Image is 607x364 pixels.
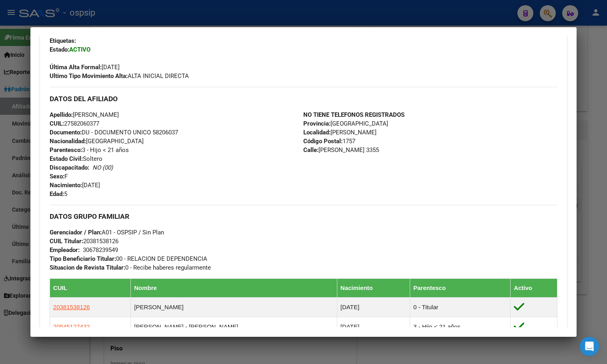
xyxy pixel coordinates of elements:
strong: CUIL: [50,120,64,127]
span: 20381538126 [50,238,118,245]
strong: ACTIVO [69,46,90,53]
strong: Ultimo Tipo Movimiento Alta: [50,72,128,80]
th: CUIL [50,278,130,297]
span: ALTA INICIAL DIRECTA [50,72,189,80]
div: 30678239549 [83,246,118,254]
strong: Nacionalidad: [50,138,86,145]
td: [PERSON_NAME] - [PERSON_NAME] [131,317,337,336]
strong: Provincia: [303,120,331,127]
td: [PERSON_NAME] [131,297,337,317]
strong: Estado Civil: [50,155,83,162]
strong: Localidad: [303,129,331,136]
th: Activo [511,278,557,297]
span: 5 [50,190,67,198]
span: 20545127432 [53,323,90,330]
strong: Discapacitado: [50,164,89,171]
strong: Última Alta Formal: [50,64,102,71]
strong: Etiquetas: [50,37,76,44]
th: Nacimiento [337,278,410,297]
strong: Parentesco: [50,146,82,154]
td: [DATE] [337,317,410,336]
h3: DATOS DEL AFILIADO [50,94,557,103]
span: [GEOGRAPHIC_DATA] [303,120,388,127]
strong: Edad: [50,190,64,198]
strong: Empleador: [50,246,80,254]
th: Nombre [131,278,337,297]
strong: Tipo Beneficiario Titular: [50,255,116,262]
div: Open Intercom Messenger [580,337,599,356]
span: [PERSON_NAME] 3355 [303,146,379,154]
strong: Sexo: [50,173,64,180]
span: [DATE] [50,64,120,71]
span: DU - DOCUMENTO UNICO 58206037 [50,129,178,136]
strong: Gerenciador / Plan: [50,229,102,236]
strong: Situacion de Revista Titular: [50,264,125,271]
td: [DATE] [337,297,410,317]
strong: Nacimiento: [50,182,82,189]
span: Soltero [50,155,102,162]
strong: Calle: [303,146,319,154]
strong: CUIL Titular: [50,238,83,245]
h3: DATOS GRUPO FAMILIAR [50,212,557,221]
span: [PERSON_NAME] [50,111,119,118]
span: 0 - Recibe haberes regularmente [50,264,211,271]
td: 3 - Hijo < 21 años [410,317,510,336]
strong: Documento: [50,129,82,136]
span: 20381538126 [53,304,90,310]
i: NO (00) [92,164,113,171]
span: [PERSON_NAME] [303,129,377,136]
span: F [50,173,68,180]
strong: NO TIENE TELEFONOS REGISTRADOS [303,111,405,118]
span: 1757 [303,138,355,145]
span: [DATE] [50,182,100,189]
td: 0 - Titular [410,297,510,317]
th: Parentesco [410,278,510,297]
strong: Código Postal: [303,138,343,145]
span: 3 - Hijo < 21 años [50,146,129,154]
strong: Estado: [50,46,69,53]
span: A01 - OSPSIP / Sin Plan [50,229,164,236]
strong: Apellido: [50,111,73,118]
span: 27582060377 [50,120,99,127]
span: 00 - RELACION DE DEPENDENCIA [50,255,207,262]
span: [GEOGRAPHIC_DATA] [50,138,144,145]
